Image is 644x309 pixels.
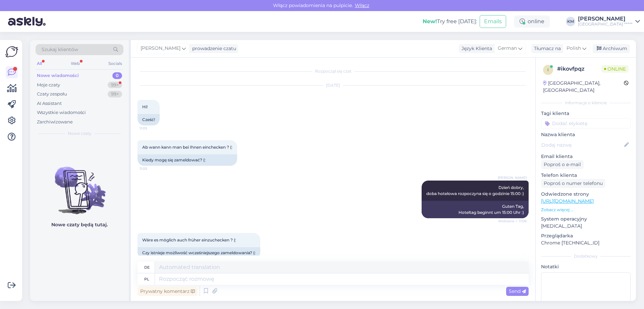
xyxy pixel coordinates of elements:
span: Nowe czaty [68,130,92,137]
div: Socials [107,59,123,68]
b: New! [423,18,437,25]
div: AI Assistant [37,100,62,107]
p: Tagi klienta [541,110,631,117]
p: Email klienta [541,153,631,160]
div: 99+ [108,82,122,88]
span: Polish [567,45,581,52]
button: Emails [480,15,506,28]
img: No chats [30,155,129,215]
div: Dodatkowy [541,253,631,259]
span: 11:05 [140,166,165,171]
div: # ikovfpqz [557,65,601,73]
p: Zobacz więcej ... [541,207,631,213]
p: [MEDICAL_DATA] [541,223,631,230]
span: i [547,67,549,72]
div: de [144,262,150,273]
span: Ab wann kann man bei Ihnen einchecken ? (: [142,145,232,150]
div: Web [69,59,81,68]
p: Chrome [TECHNICAL_ID] [541,239,631,246]
span: Online [601,65,629,73]
div: online [514,15,550,28]
span: 11:05 [140,126,165,131]
span: Widziane ✓ 11:06 [498,219,527,224]
p: Nazwa klienta [541,131,631,138]
div: Zarchiwizowane [37,119,73,125]
div: Nowe wiadomości [37,72,79,79]
a: [PERSON_NAME][GEOGRAPHIC_DATA] ***** [578,16,640,27]
div: Informacje o kliencie [541,100,631,106]
div: 99+ [108,91,122,98]
div: Język Klienta [459,45,492,52]
div: Poproś o e-mail [541,160,584,169]
a: [URL][DOMAIN_NAME] [541,198,594,204]
div: Wszystkie wiadomości [37,109,86,116]
input: Dodać etykietę [541,118,631,128]
img: Askly Logo [5,45,18,58]
div: [DATE] [138,82,529,88]
div: Prywatny komentarz [138,287,198,296]
div: Czy istnieje możliwość wcześniejszego zameldowania? (: [138,247,260,259]
div: pl [144,273,149,285]
span: Szukaj klientów [42,46,78,53]
div: Czaty zespołu [37,91,67,98]
div: Try free [DATE]: [423,17,477,26]
div: Cześć! [138,114,160,125]
div: KM [566,17,575,26]
p: System operacyjny [541,216,631,223]
span: [PERSON_NAME] [141,45,180,52]
div: [PERSON_NAME] [578,16,633,22]
div: [GEOGRAPHIC_DATA], [GEOGRAPHIC_DATA] [543,80,624,94]
p: Telefon klienta [541,172,631,179]
p: Nowe czaty będą tutaj. [51,221,108,228]
div: Tłumacz na [531,45,561,52]
div: Guten Tag, Hoteltag beginnt um 15:00 Uhr :) [422,201,529,218]
span: Send [509,288,526,294]
span: German [498,45,517,52]
div: All [36,59,43,68]
input: Dodaj nazwę [541,141,623,149]
div: 0 [112,72,122,79]
div: Poproś o numer telefonu [541,179,605,188]
p: Przeglądarka [541,232,631,239]
div: Archiwum [593,44,630,53]
p: Odwiedzone strony [541,191,631,198]
div: Moje czaty [37,82,60,88]
span: Wäre es möglich auch früher einzuchecken ? (: [142,237,236,242]
p: Notatki [541,263,631,270]
span: Włącz [353,2,371,8]
span: [PERSON_NAME] [498,175,527,180]
div: prowadzenie czatu [190,45,236,52]
div: Kiedy mogę się zameldować? (: [138,154,237,166]
div: Rozpoczął się czat [138,68,529,74]
span: Hi! [142,104,148,109]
